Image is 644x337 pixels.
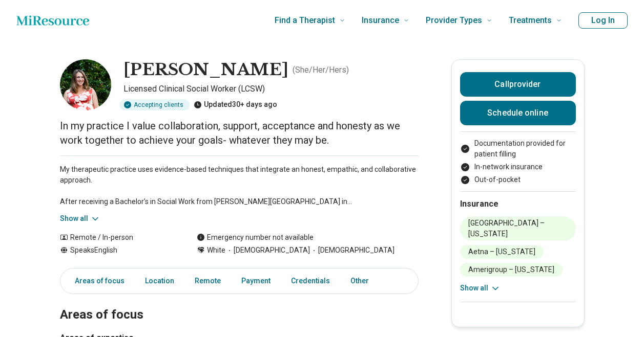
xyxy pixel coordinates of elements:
[235,271,277,291] a: Payment
[60,164,419,207] p: My therapeutic practice uses evidence-based techniques that integrate an honest, empathic, and co...
[63,271,131,291] a: Areas of focus
[225,245,310,256] span: [DEMOGRAPHIC_DATA]
[275,13,335,28] span: Find a Therapist
[60,59,111,110] img: Alissa Murray, Licensed Clinical Social Worker (LCSW)
[60,232,176,243] div: Remote / In-person
[194,99,277,110] div: Updated 30+ days ago
[119,99,190,110] div: Accepting clients
[344,271,381,291] a: Other
[460,283,501,294] button: Show all
[16,10,89,31] a: Home page
[460,138,576,185] ul: Payment options
[460,138,576,160] li: Documentation provided for patient filling
[578,12,628,29] button: Log In
[60,282,419,324] h2: Areas of focus
[426,13,482,28] span: Provider Types
[60,119,419,147] p: In my practice I value collaboration, support, acceptance and honesty as we work together to achi...
[189,271,227,291] a: Remote
[460,101,576,125] a: Schedule online
[460,174,576,185] li: Out-of-pocket
[60,213,100,224] button: Show all
[123,83,419,95] p: Licensed Clinical Social Worker (LCSW)
[60,245,176,256] div: Speaks English
[293,64,349,76] p: ( She/Her/Hers )
[460,198,576,210] h2: Insurance
[460,216,576,241] li: [GEOGRAPHIC_DATA] – [US_STATE]
[123,59,288,81] h1: [PERSON_NAME]
[310,245,394,256] span: [DEMOGRAPHIC_DATA]
[139,271,180,291] a: Location
[197,232,314,243] div: Emergency number not available
[362,13,399,28] span: Insurance
[460,72,576,97] button: Callprovider
[285,271,336,291] a: Credentials
[460,162,576,172] li: In-network insurance
[509,13,552,28] span: Treatments
[460,245,544,259] li: Aetna – [US_STATE]
[460,263,563,277] li: Amerigroup – [US_STATE]
[207,245,225,256] span: White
